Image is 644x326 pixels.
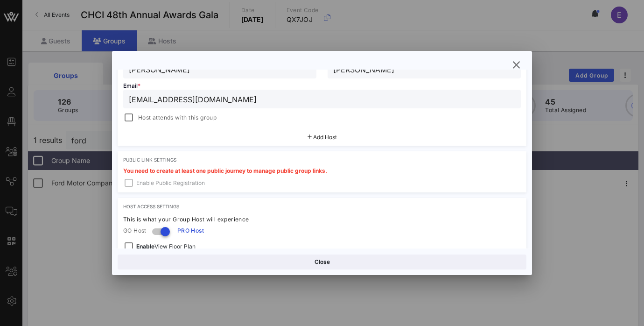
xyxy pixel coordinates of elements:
div: Public Link Settings [123,157,521,163]
span: GO Host [123,226,147,235]
span: Email [123,82,140,89]
div: Host Access Settings [123,204,521,209]
span: PRO Host [177,226,204,235]
button: Add Host [308,135,337,140]
div: This is what your Group Host will experience [123,215,521,224]
span: Host attends with this group [138,113,217,122]
span: You need to create at least one public journey to manage public group links. [123,167,327,174]
span: View Floor Plan [136,242,196,251]
strong: Enable [136,243,154,250]
span: Add Host [313,134,337,141]
button: Close [118,255,526,269]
